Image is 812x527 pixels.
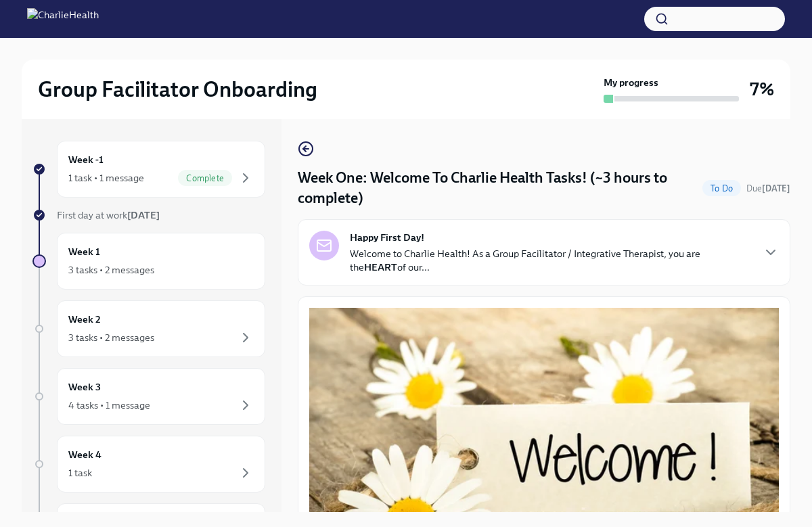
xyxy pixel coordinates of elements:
[68,263,154,277] div: 3 tasks • 2 messages
[364,261,397,273] strong: HEART
[750,77,774,101] h3: 7%
[604,76,658,89] strong: My progress
[350,231,424,244] strong: Happy First Day!
[746,183,790,193] span: Due
[68,171,144,185] div: 1 task • 1 message
[68,398,150,412] div: 4 tasks • 1 message
[32,208,265,222] a: First day at work[DATE]
[68,380,101,394] h6: Week 3
[32,436,265,492] a: Week 41 task
[38,76,317,103] h2: Group Facilitator Onboarding
[68,244,100,259] h6: Week 1
[68,312,101,327] h6: Week 2
[68,152,104,167] h6: Week -1
[32,233,265,290] a: Week 13 tasks • 2 messages
[298,168,697,208] h4: Week One: Welcome To Charlie Health Tasks! (~3 hours to complete)
[27,8,99,30] img: CharlieHealth
[178,173,232,183] span: Complete
[702,183,741,193] span: To Do
[762,183,790,193] strong: [DATE]
[127,209,160,221] strong: [DATE]
[32,368,265,425] a: Week 34 tasks • 1 message
[68,466,92,480] div: 1 task
[32,300,265,357] a: Week 23 tasks • 2 messages
[68,447,101,462] h6: Week 4
[68,331,154,344] div: 3 tasks • 2 messages
[57,209,160,221] span: First day at work
[350,247,752,274] p: Welcome to Charlie Health! As a Group Facilitator / Integrative Therapist, you are the of our...
[746,182,790,195] span: September 9th, 2025 09:00
[32,141,265,198] a: Week -11 task • 1 messageComplete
